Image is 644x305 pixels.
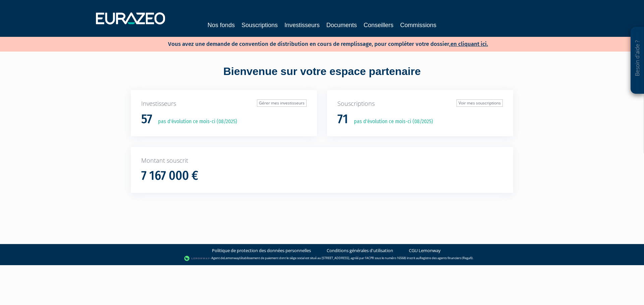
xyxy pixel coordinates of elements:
a: CGU Lemonway [409,247,441,254]
p: Investisseurs [141,99,307,108]
a: Souscriptions [241,20,278,30]
p: Montant souscrit [141,156,503,165]
h1: 57 [141,112,152,126]
a: Investisseurs [284,20,320,30]
h1: 7 167 000 € [141,169,198,183]
a: Conseillers [364,20,393,30]
p: Souscriptions [337,99,503,108]
a: en cliquant ici. [450,41,488,48]
div: - Agent de (établissement de paiement dont le siège social est situé au [STREET_ADDRESS], agréé p... [7,255,637,262]
a: Conditions générales d'utilisation [327,247,393,254]
a: Voir mes souscriptions [457,99,503,107]
img: logo-lemonway.png [184,255,210,262]
a: Lemonway [224,256,239,260]
a: Gérer mes investisseurs [257,99,307,107]
p: pas d'évolution ce mois-ci (08/2025) [349,118,433,126]
p: pas d'évolution ce mois-ci (08/2025) [153,118,237,126]
a: Politique de protection des données personnelles [212,247,311,254]
p: Besoin d'aide ? [634,30,641,91]
p: Vous avez une demande de convention de distribution en cours de remplissage, pour compléter votre... [149,39,488,48]
a: Documents [326,20,357,30]
div: Bienvenue sur votre espace partenaire [126,64,518,90]
a: Registre des agents financiers (Regafi) [420,256,473,260]
a: Nos fonds [208,20,235,30]
img: 1732889491-logotype_eurazeo_blanc_rvb.png [96,12,165,24]
a: Commissions [400,20,436,30]
h1: 71 [337,112,348,126]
